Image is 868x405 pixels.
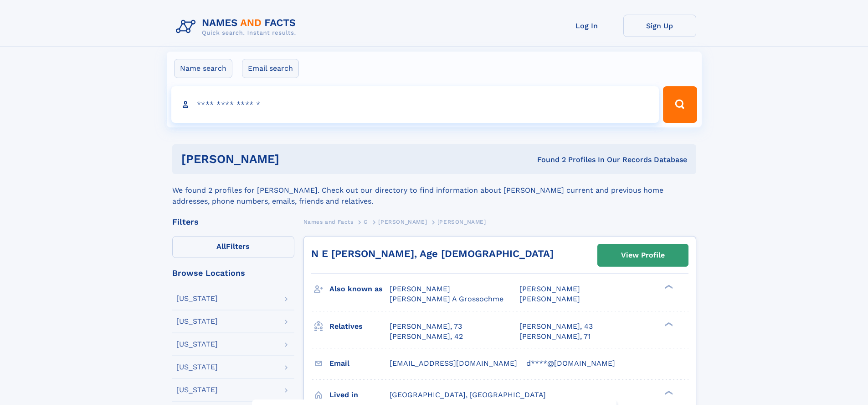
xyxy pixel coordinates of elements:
h3: Relatives [329,319,390,334]
div: We found 2 profiles for [PERSON_NAME]. Check out our directory to find information about [PERSON_... [172,174,696,207]
span: [PERSON_NAME] [519,284,580,293]
span: [GEOGRAPHIC_DATA], [GEOGRAPHIC_DATA] [390,390,546,399]
a: [PERSON_NAME], 42 [390,331,463,342]
a: G [364,216,368,227]
div: View Profile [621,245,665,266]
div: [US_STATE] [176,295,218,302]
button: Search Button [663,86,697,123]
div: [US_STATE] [176,341,218,348]
span: [PERSON_NAME] [437,219,486,225]
div: ❯ [663,389,673,395]
div: ❯ [663,321,673,327]
img: Logo Names and Facts [172,15,303,39]
h3: Lived in [329,387,390,403]
span: All [216,242,226,251]
label: Filters [172,236,294,258]
span: [EMAIL_ADDRESS][DOMAIN_NAME] [390,359,517,368]
a: [PERSON_NAME], 71 [519,331,591,342]
span: [PERSON_NAME] [390,284,450,293]
span: [PERSON_NAME] A Grossochme [390,295,503,303]
a: N E [PERSON_NAME], Age [DEMOGRAPHIC_DATA] [311,248,554,259]
div: [US_STATE] [176,363,218,371]
a: Log In [550,15,623,37]
input: search input [171,86,659,123]
a: [PERSON_NAME], 43 [519,321,593,331]
h1: [PERSON_NAME] [181,153,408,165]
span: [PERSON_NAME] [519,295,580,303]
span: G [364,219,368,225]
h3: Also known as [329,281,390,297]
a: View Profile [598,244,688,266]
a: Names and Facts [303,216,354,227]
h3: Email [329,356,390,371]
label: Name search [174,59,232,78]
div: [US_STATE] [176,318,218,325]
div: Found 2 Profiles In Our Records Database [408,155,687,165]
a: [PERSON_NAME], 73 [390,321,462,331]
a: Sign Up [623,15,696,37]
div: [US_STATE] [176,386,218,394]
div: Browse Locations [172,269,294,277]
label: Email search [242,59,299,78]
div: Filters [172,218,294,226]
a: [PERSON_NAME] [378,216,427,227]
span: [PERSON_NAME] [378,219,427,225]
div: ❯ [663,284,673,290]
